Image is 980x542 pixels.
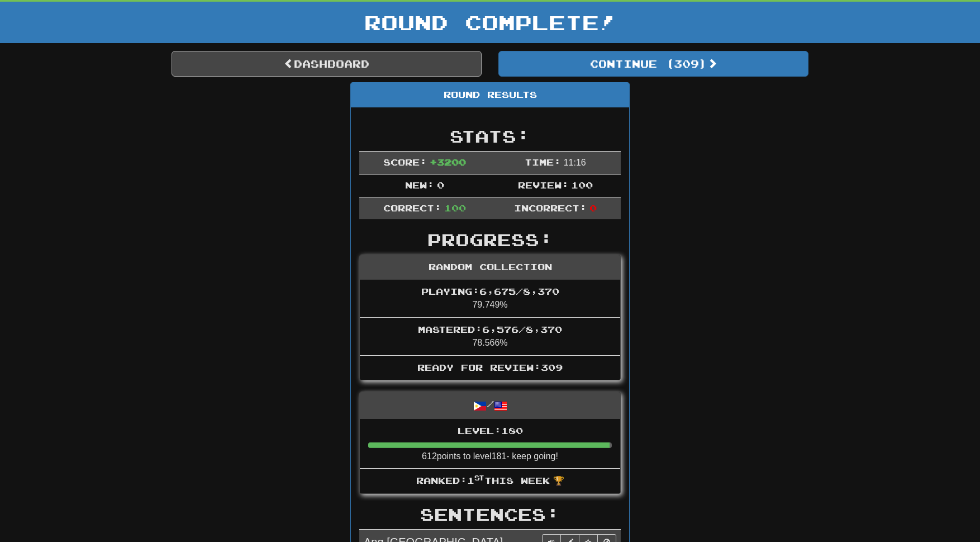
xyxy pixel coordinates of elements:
[359,127,621,145] h2: Stats:
[474,474,484,482] sup: st
[359,230,621,249] h2: Progress:
[458,425,523,436] span: Level: 180
[571,180,593,190] span: 100
[418,324,562,334] span: Mastered: 6,576 / 8,370
[525,157,561,167] span: Time:
[360,419,620,469] li: 612 points to level 181 - keep going!
[351,83,629,107] div: Round Results
[564,158,586,167] span: 11 : 16
[589,202,597,213] span: 0
[360,255,620,280] div: Random Collection
[383,157,427,167] span: Score:
[172,51,482,77] a: Dashboard
[360,317,620,356] li: 78.566%
[360,280,620,318] li: 79.749%
[430,157,466,167] span: + 3200
[405,180,434,190] span: New:
[421,286,559,296] span: Playing: 6,675 / 8,370
[383,202,441,213] span: Correct:
[359,505,621,524] h2: Sentences:
[498,51,808,77] button: Continue (309)
[416,475,550,486] span: Ranked: 1 this week
[360,392,620,418] div: /
[444,202,466,213] span: 100
[518,180,569,190] span: Review:
[553,476,564,486] span: 🏆
[514,202,587,213] span: Incorrect:
[437,180,444,190] span: 0
[417,362,563,373] span: Ready for Review: 309
[4,11,976,34] h1: Round Complete!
